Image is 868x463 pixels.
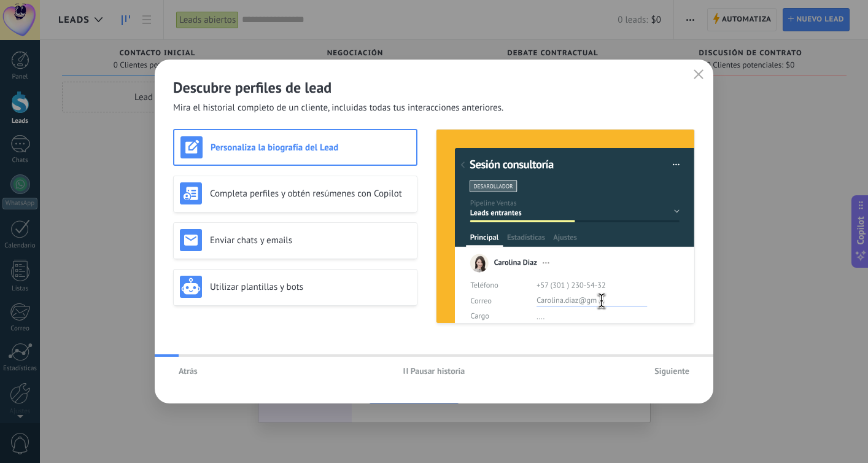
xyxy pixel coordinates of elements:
button: Atrás [173,362,203,380]
span: Atrás [179,367,198,375]
h3: Enviar chats y emails [210,235,411,246]
h3: Completa perfiles y obtén resúmenes con Copilot [210,188,411,200]
span: Mira el historial completo de un cliente, incluidas todas tus interacciones anteriores. [173,102,503,114]
button: Siguiente [649,362,695,380]
span: Pausar historia [411,367,465,375]
h3: Utilizar plantillas y bots [210,281,411,293]
span: Siguiente [654,367,689,375]
button: Pausar historia [398,362,471,380]
h3: Personaliza la biografía del Lead [211,142,410,154]
h2: Descubre perfiles de lead [173,78,695,97]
